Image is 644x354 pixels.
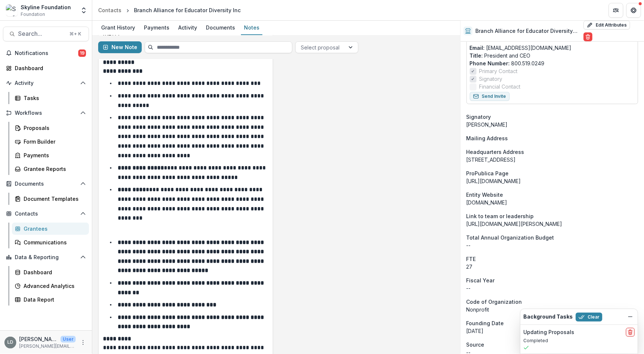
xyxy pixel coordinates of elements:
span: Source [466,341,485,348]
p: [URL][DOMAIN_NAME] [466,177,638,185]
span: Notifications [15,50,78,56]
img: Skyline Foundation [6,4,18,16]
span: Total Annual Organization Budget [466,234,554,241]
div: Grant History [98,22,138,33]
p: User [61,336,76,343]
button: Get Help [626,3,641,18]
h2: Updating Proposals [523,329,574,336]
span: Link to team or leadership [466,212,534,220]
span: Activity [15,80,77,86]
div: [DOMAIN_NAME] [466,199,638,206]
div: ⌘ + K [68,30,83,38]
button: Delete [583,32,592,41]
p: -- [466,284,638,292]
span: Signatory [479,75,503,83]
a: Payments [141,21,172,35]
span: Signatory [466,113,491,121]
button: Notifications19 [3,47,89,59]
div: [STREET_ADDRESS] [466,156,638,164]
div: Proposals [24,124,83,132]
div: Skyline Foundation [21,3,71,11]
p: President and CEO [470,52,635,59]
span: Financial Contact [479,83,521,90]
a: Tasks [12,92,89,104]
span: ProPublica Page [466,169,509,177]
a: Documents [203,21,238,35]
button: More [79,338,87,347]
h2: Background Tasks [523,314,573,320]
div: Dashboard [24,268,83,276]
span: Data & Reporting [15,254,77,261]
a: Dashboard [3,62,89,74]
div: Tasks [24,94,83,102]
a: Dashboard [12,266,89,278]
a: Grant History [98,21,138,35]
a: Grantees [12,223,89,235]
span: Primary Contact [479,67,518,75]
div: Activity [175,22,200,33]
button: Open Workflows [3,107,89,119]
div: [DATE] [466,327,638,335]
div: [PERSON_NAME] [466,121,638,128]
span: Mailing Address [466,134,508,142]
span: Documents [15,181,77,187]
span: FTE [466,255,476,263]
div: Document Templates [24,195,83,203]
div: Notes [241,22,262,33]
span: 19 [78,49,86,57]
button: Open Contacts [3,208,89,220]
button: Partners [609,3,623,18]
span: Code of Organization [466,298,522,306]
button: Search... [3,27,89,41]
div: Grantee Reports [24,165,83,173]
p: [PERSON_NAME] [19,335,58,343]
button: Clear [576,313,602,322]
div: Payments [24,151,83,159]
p: 27 [466,263,638,271]
span: Entity Website [466,191,503,199]
div: Contacts [98,6,121,14]
div: Grantees [24,225,83,233]
div: Documents [203,22,238,33]
span: Phone Number : [470,60,510,66]
button: New Note [98,41,142,53]
button: Open Activity [3,77,89,89]
div: Advanced Analytics [24,282,83,290]
button: Dismiss [626,312,635,321]
a: Activity [175,21,200,35]
p: 800.519.0249 [470,59,635,67]
a: Grantee Reports [12,163,89,175]
p: Completed [523,337,635,344]
a: Proposals [12,122,89,134]
button: Open Documents [3,178,89,190]
div: Communications [24,238,83,246]
span: Title : [470,52,483,59]
span: Foundation [21,11,45,18]
nav: breadcrumb [95,5,244,16]
div: Form Builder [24,138,83,145]
div: Payments [141,22,172,33]
a: Payments [12,149,89,161]
div: Branch Alliance for Educator Diversity Inc [134,6,241,14]
p: Nonprofit [466,306,638,313]
span: Workflows [15,110,77,116]
a: Notes [241,21,262,35]
a: Communications [12,236,89,248]
p: -- [466,241,638,249]
a: Email: [EMAIL_ADDRESS][DOMAIN_NAME] [470,44,572,52]
a: Data Report [12,293,89,306]
a: Form Builder [12,135,89,148]
button: delete [626,328,635,337]
a: Document Templates [12,193,89,205]
button: Edit Attributes [583,21,630,30]
h2: Branch Alliance for Educator Diversity Inc [475,28,581,34]
span: Contacts [15,211,77,217]
span: Email: [470,45,485,51]
div: Data Report [24,296,83,303]
a: Advanced Analytics [12,280,89,292]
p: [URL][DOMAIN_NAME][PERSON_NAME] [466,220,638,228]
span: Search... [18,30,65,37]
span: Fiscal Year [466,276,495,284]
div: Lisa Dinh [7,340,13,345]
button: Send Invite [470,92,510,101]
